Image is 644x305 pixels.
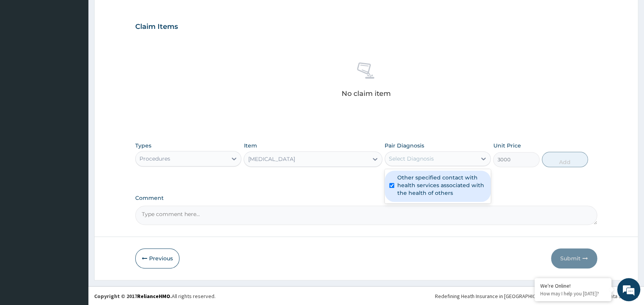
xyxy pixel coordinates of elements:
h3: Claim Items [135,23,178,31]
div: [MEDICAL_DATA] [248,155,295,163]
button: Previous [135,248,179,268]
textarea: Type your message and hit 'Enter' [4,210,146,237]
a: RelianceHMO [137,293,170,300]
strong: Copyright © 2017 . [94,293,172,300]
div: Chat with us now [40,43,129,53]
label: Unit Price [493,142,521,149]
label: Item [244,142,257,149]
button: Submit [551,248,597,268]
button: Add [542,152,588,167]
p: No claim item [342,90,391,97]
label: Comment [135,195,597,201]
div: We're Online! [540,282,606,289]
div: Procedures [139,155,170,163]
div: Redefining Heath Insurance in [GEOGRAPHIC_DATA] using Telemedicine and Data Science! [435,292,638,300]
label: Types [135,142,151,149]
label: Pair Diagnosis [385,142,424,149]
p: How may I help you today? [540,290,606,297]
span: We're online! [45,97,106,175]
label: Other specified contact with health services associated with the health of others [397,174,486,197]
img: d_794563401_company_1708531726252_794563401 [14,39,31,58]
div: Minimize live chat window [126,4,144,22]
div: Select Diagnosis [389,155,434,163]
